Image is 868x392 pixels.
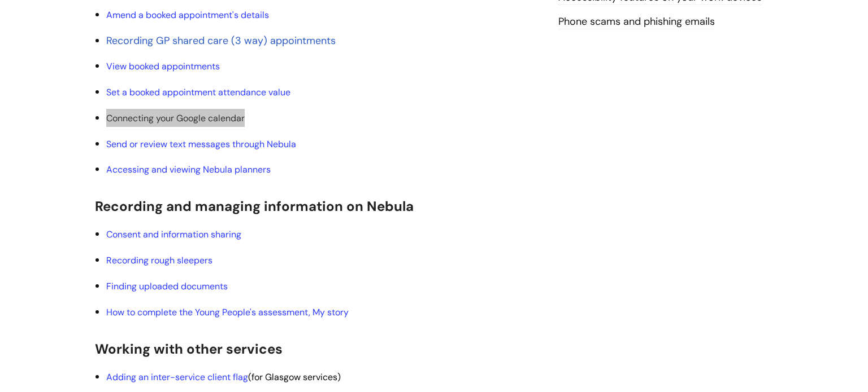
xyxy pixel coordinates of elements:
[106,9,269,21] a: Amend a booked appointment's details
[558,15,715,29] a: Phone scams and phishing emails
[106,280,228,292] a: Finding uploaded documents
[95,340,283,358] span: Working with other services
[106,228,241,240] a: Consent and information sharing
[106,254,212,266] a: Recording rough sleepers
[106,86,290,98] a: Set a booked appointment attendance value
[106,138,296,150] a: Send or review text messages through Nebula
[106,306,349,318] a: How to complete the Young People's assessment, My story
[106,371,341,383] span: (for Glasgow services)
[106,34,336,47] a: Recording GP shared care (3 way) appointments
[106,164,271,175] a: Accessing and viewing Nebula planners
[106,371,248,383] a: Adding an inter-service client flag
[106,60,220,72] a: View booked appointments
[95,197,414,215] span: Recording and managing information on Nebula
[106,112,245,124] a: Connecting your Google calendar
